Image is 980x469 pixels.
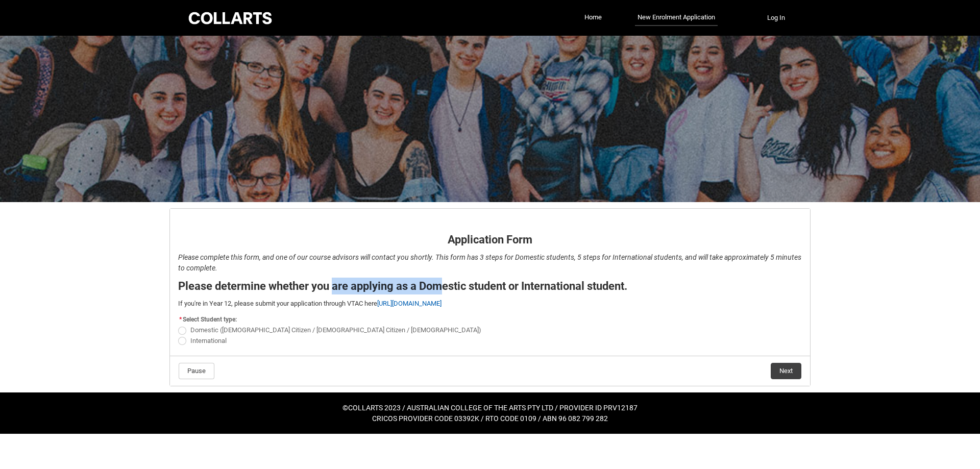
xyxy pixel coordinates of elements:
button: Log In [758,10,794,26]
a: Home [582,10,604,25]
button: Pause [179,363,214,379]
strong: Application Form - Page 1 [178,216,274,226]
p: If you're in Year 12, please submit your application through VTAC here [178,299,802,309]
span: Domestic ([DEMOGRAPHIC_DATA] Citizen / [DEMOGRAPHIC_DATA] Citizen / [DEMOGRAPHIC_DATA]) [190,326,481,334]
a: New Enrolment Application [635,10,718,26]
em: Please complete this form, and one of our course advisors will contact you shortly. This form has... [178,253,801,272]
a: [URL][DOMAIN_NAME] [377,300,442,307]
article: REDU_Application_Form_for_Applicant flow [169,208,811,386]
abbr: required [179,316,182,323]
span: International [190,337,227,344]
strong: Application Form [448,233,532,246]
strong: Please determine whether you are applying as a Domestic student or International student. [178,280,627,292]
span: Select Student type: [183,316,237,323]
button: Next [771,363,801,379]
